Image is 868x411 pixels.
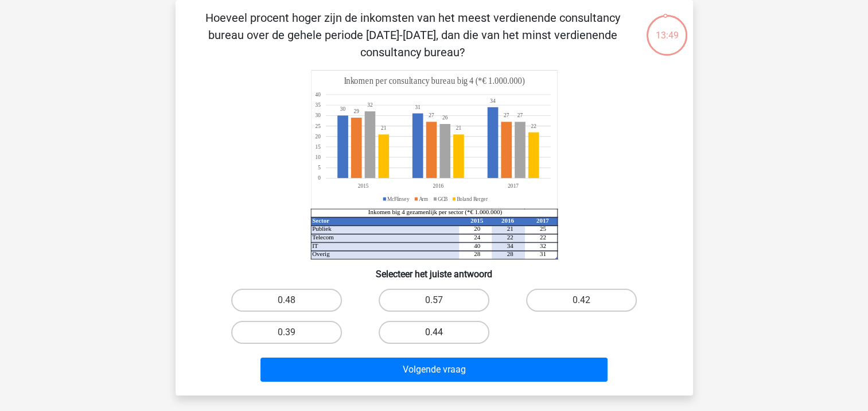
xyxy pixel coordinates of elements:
tspan: 15 [315,144,321,150]
tspan: 32 [539,242,546,249]
tspan: 10 [315,154,321,161]
tspan: 34 [507,242,513,249]
tspan: Boland Rerger [457,195,488,202]
label: 0.48 [231,289,342,312]
tspan: 34 [490,98,496,104]
tspan: Inkomen big 4 gezamenlijk per sector (*€ 1.000.000) [368,208,502,216]
tspan: 35 [315,102,321,108]
tspan: Overig [312,250,330,257]
tspan: 28 [474,250,480,257]
label: 0.39 [231,321,342,344]
tspan: 201520162017 [357,183,518,189]
tspan: 26 [442,114,447,121]
tspan: 31 [539,250,546,257]
tspan: 22 [539,234,546,241]
button: Volgende vraag [260,358,608,382]
tspan: 20 [315,133,321,139]
tspan: 25 [539,225,546,232]
p: Hoeveel procent hoger zijn de inkomsten van het meest verdienende consultancy bureau over de gehe... [194,9,632,61]
div: 13:49 [645,14,688,42]
tspan: 28 [507,250,513,257]
label: 0.44 [379,321,489,344]
tspan: Sector [312,217,329,224]
tspan: Inkomen per consultancy bureau big 4 (*€ 1.000.000) [344,76,524,87]
tspan: 22 [531,122,536,129]
tspan: 31 [415,104,421,111]
tspan: GCB [438,195,448,202]
tspan: Arm [419,195,428,202]
tspan: 5 [318,164,321,171]
tspan: 27 [517,112,523,119]
tspan: 40 [315,91,321,98]
tspan: 22 [507,234,513,241]
tspan: 21 [507,225,513,232]
tspan: 24 [474,234,480,241]
tspan: 2015 [470,217,483,224]
label: 0.42 [526,289,637,312]
tspan: 30 [315,112,321,119]
tspan: 30 [340,106,345,113]
tspan: 29 [353,108,359,115]
tspan: 20 [474,225,480,232]
tspan: 25 [315,122,321,129]
tspan: Publiek [312,225,332,232]
tspan: IT [312,242,318,249]
tspan: 32 [367,102,373,108]
tspan: Telecom [312,234,334,241]
tspan: 0 [318,175,321,181]
h6: Selecteer het juiste antwoord [194,259,675,280]
tspan: 2121 [380,125,461,131]
tspan: 2017 [536,217,548,224]
tspan: 2016 [501,217,513,224]
tspan: 40 [474,242,480,249]
tspan: 2727 [429,112,509,119]
tspan: McFlinsey [387,195,410,202]
label: 0.57 [379,289,489,312]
